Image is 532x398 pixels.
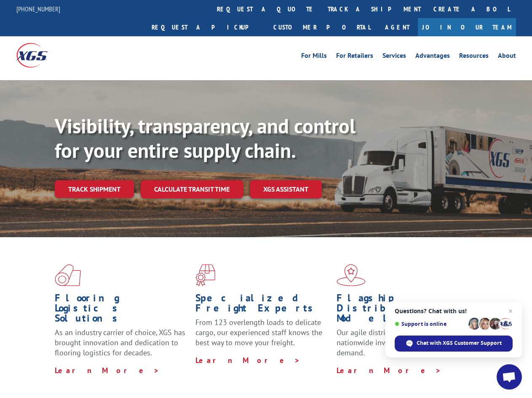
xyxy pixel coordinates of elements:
h1: Flooring Logistics Solutions [55,293,189,328]
b: Visibility, transparency, and control for your entire supply chain. [55,113,356,163]
span: Support is online [395,321,465,327]
h1: Specialized Freight Experts [195,293,330,317]
a: Learn More > [55,366,160,375]
span: Chat with XGS Customer Support [417,339,502,347]
span: Our agile distribution network gives you nationwide inventory management on demand. [337,328,468,357]
a: For Mills [301,52,327,62]
a: XGS ASSISTANT [250,180,322,198]
a: About [498,52,516,62]
span: As an industry carrier of choice, XGS has brought innovation and dedication to flooring logistics... [55,328,185,357]
div: Open chat [497,364,522,390]
a: Agent [377,18,418,36]
a: Services [382,52,406,62]
a: Advantages [415,52,450,62]
a: Calculate transit time [141,180,243,198]
a: For Retailers [336,52,373,62]
img: xgs-icon-flagship-distribution-model-red [337,264,366,286]
div: Chat with XGS Customer Support [395,336,513,352]
img: xgs-icon-total-supply-chain-intelligence-red [55,264,81,286]
a: Join Our Team [418,18,516,36]
a: Learn More > [195,355,300,365]
h1: Flagship Distribution Model [337,293,471,328]
a: Learn More > [337,366,441,375]
img: xgs-icon-focused-on-flooring-red [195,264,215,286]
a: Resources [459,52,489,62]
p: From 123 overlength loads to delicate cargo, our experienced staff knows the best way to move you... [195,317,330,355]
a: Request a pickup [145,18,267,36]
a: Customer Portal [267,18,377,36]
a: Track shipment [55,180,134,198]
a: [PHONE_NUMBER] [16,5,60,13]
span: Questions? Chat with us! [395,308,513,314]
span: Close chat [505,306,516,316]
